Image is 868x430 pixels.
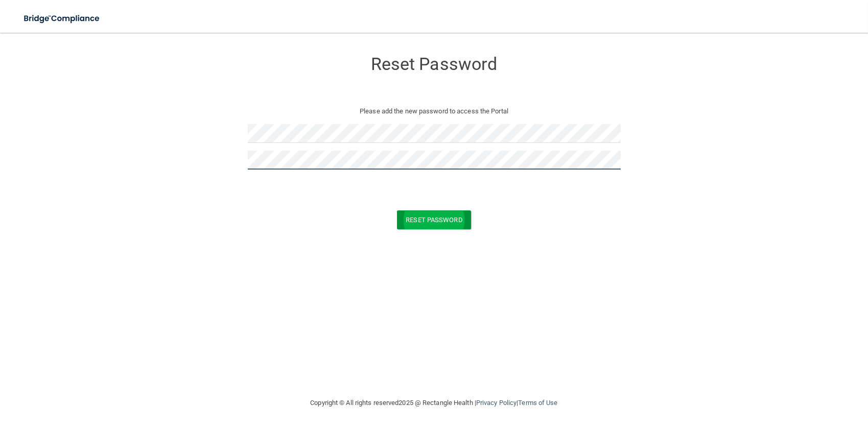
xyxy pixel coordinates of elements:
[248,387,621,419] div: Copyright © All rights reserved 2025 @ Rectangle Health | |
[397,210,471,229] button: Reset Password
[15,8,109,29] img: bridge_compliance_login_screen.278c3ca4.svg
[476,399,517,407] a: Privacy Policy
[255,105,613,117] p: Please add the new password to access the Portal
[691,357,856,398] iframe: Drift Widget Chat Controller
[518,399,557,407] a: Terms of Use
[248,55,621,74] h3: Reset Password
